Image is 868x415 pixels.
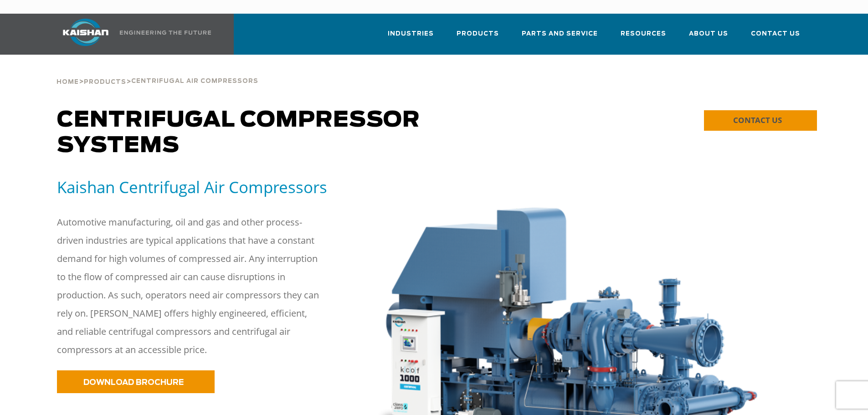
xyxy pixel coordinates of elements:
[56,55,258,89] div: > >
[388,22,434,53] a: Industries
[751,29,800,39] span: Contact Us
[57,177,352,197] h5: Kaishan Centrifugal Air Compressors
[120,31,211,35] img: Engineering the future
[83,379,184,386] span: DOWNLOAD BROCHURE
[522,29,598,39] span: Parts and Service
[57,370,215,393] a: DOWNLOAD BROCHURE
[621,29,666,39] span: Resources
[689,22,728,53] a: About Us
[522,22,598,53] a: Parts and Service
[689,29,728,39] span: About Us
[131,78,258,84] span: Centrifugal Air Compressors
[751,22,800,53] a: Contact Us
[57,213,321,359] p: Automotive manufacturing, oil and gas and other process-driven industries are typical application...
[388,29,434,39] span: Industries
[84,79,126,85] span: Products
[621,22,666,53] a: Resources
[57,109,420,157] span: Centrifugal Compressor Systems
[457,29,499,39] span: Products
[704,110,817,131] a: CONTACT US
[51,14,213,55] a: Kaishan USA
[84,77,126,86] a: Products
[56,77,79,86] a: Home
[733,115,782,125] span: CONTACT US
[51,19,120,46] img: kaishan logo
[457,22,499,53] a: Products
[56,79,79,85] span: Home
